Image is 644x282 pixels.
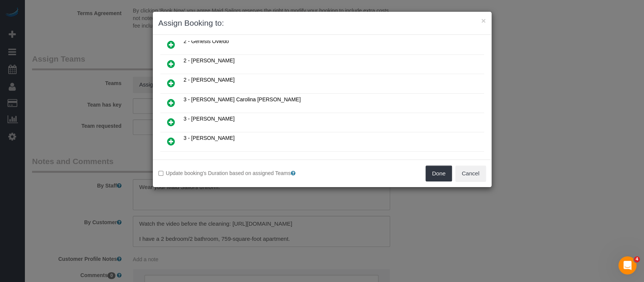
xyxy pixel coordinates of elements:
span: 3 - [PERSON_NAME] [184,116,235,122]
span: 3 - [PERSON_NAME] Carolina [PERSON_NAME] [184,96,301,102]
span: 2 - [PERSON_NAME] [184,77,235,83]
span: 4 [634,256,640,262]
h3: Assign Booking to: [158,17,486,29]
button: Done [426,166,452,181]
button: × [481,17,486,25]
iframe: Intercom live chat [618,256,636,274]
span: 3 - [PERSON_NAME] [184,135,235,141]
input: Update booking's Duration based on assigned Teams [158,171,163,176]
label: Update booking's Duration based on assigned Teams [158,169,317,177]
span: 2 - Genesis Oviedo [184,38,229,44]
button: Cancel [455,166,486,181]
span: 2 - [PERSON_NAME] [184,57,235,64]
